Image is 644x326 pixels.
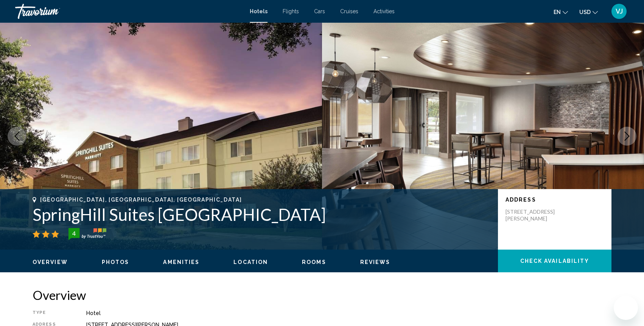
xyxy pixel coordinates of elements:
button: Overview [33,259,68,265]
button: Photos [102,259,129,265]
img: trustyou-badge-hor.svg [68,228,106,240]
span: Overview [33,259,68,265]
button: Check Availability [498,250,611,272]
h2: Overview [33,287,611,303]
p: Address [506,197,604,203]
span: Photos [102,259,129,265]
div: 4 [66,229,81,238]
span: en [554,9,561,15]
span: Check Availability [520,258,590,264]
span: Amenities [163,259,199,265]
button: Amenities [163,259,199,265]
button: Change currency [579,6,598,17]
a: Flights [283,8,299,14]
button: Previous image [8,127,26,146]
span: USD [579,9,591,15]
a: Activities [373,8,395,14]
span: Reviews [360,259,390,265]
button: Next image [618,127,636,146]
button: Location [233,259,268,265]
span: VJ [616,8,623,15]
button: Reviews [360,259,390,265]
a: Hotels [250,8,268,14]
div: Type [33,310,67,316]
div: Hotel [86,310,611,316]
span: [GEOGRAPHIC_DATA], [GEOGRAPHIC_DATA], [GEOGRAPHIC_DATA] [40,197,242,203]
span: Location [233,259,268,265]
a: Cruises [340,8,358,14]
span: Rooms [302,259,326,265]
a: Cars [314,8,325,14]
button: Change language [554,6,568,17]
button: User Menu [609,3,629,19]
p: [STREET_ADDRESS][PERSON_NAME] [506,208,566,222]
a: Travorium [15,4,242,19]
iframe: Button to launch messaging window [614,296,638,320]
h1: SpringHill Suites [GEOGRAPHIC_DATA] [33,205,490,224]
button: Rooms [302,259,326,265]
